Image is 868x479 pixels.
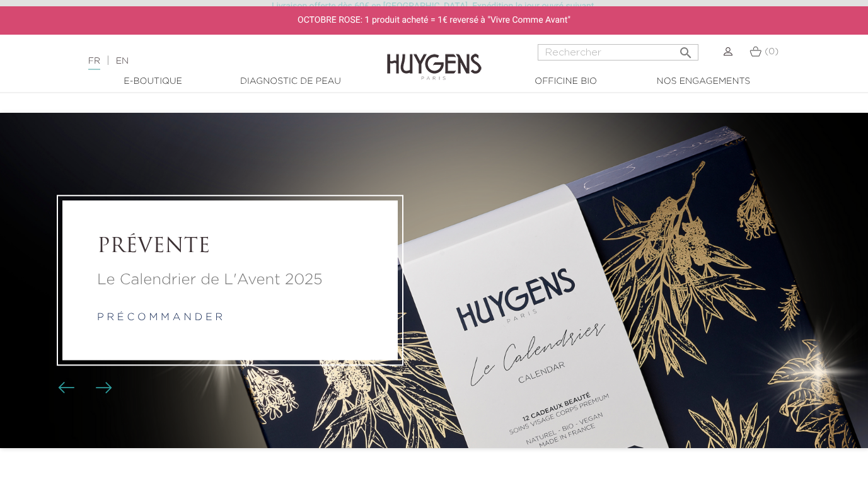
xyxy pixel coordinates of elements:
[63,379,104,398] div: Boutons du carrousel
[90,75,216,88] a: E-Boutique
[97,269,363,292] a: Le Calendrier de L'Avent 2025
[116,57,129,66] a: EN
[674,40,697,57] button: 
[765,47,778,56] span: (0)
[97,235,363,259] a: PRÉVENTE
[88,57,100,70] a: FR
[387,33,482,82] img: Huygens
[640,75,767,88] a: Nos engagements
[503,75,629,88] a: Officine Bio
[678,42,693,57] i: 
[82,54,352,69] div: |
[97,313,223,323] a: p r é c o m m a n d e r
[228,75,354,88] a: Diagnostic de peau
[538,44,698,61] input: Rechercher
